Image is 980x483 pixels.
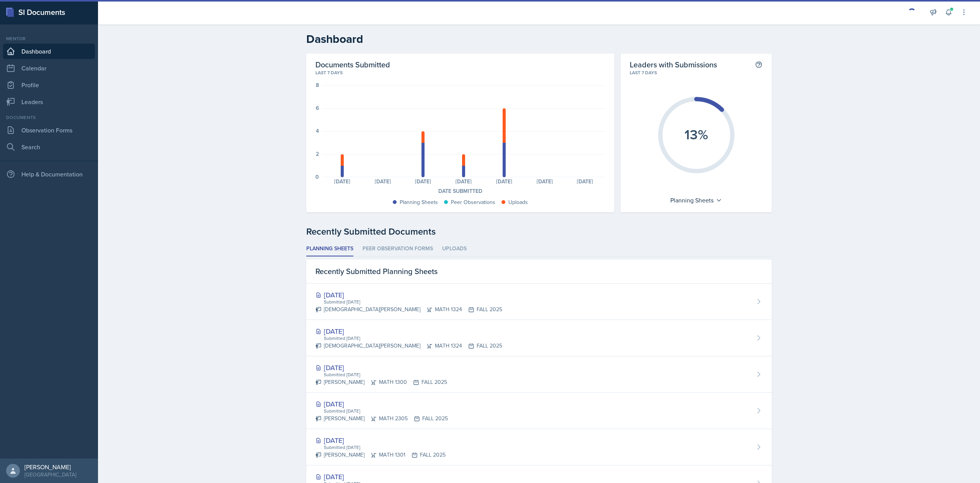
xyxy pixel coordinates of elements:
[315,378,447,386] div: [PERSON_NAME] MATH 1300 FALL 2025
[363,241,433,256] li: Peer Observation Forms
[323,335,502,342] div: Submitted [DATE]
[400,198,438,206] div: Planning Sheets
[323,371,447,378] div: Submitted [DATE]
[403,179,444,184] div: [DATE]
[315,435,446,445] div: [DATE]
[315,174,319,179] div: 0
[315,290,502,300] div: [DATE]
[306,32,772,46] h2: Dashboard
[484,179,524,184] div: [DATE]
[315,305,502,313] div: [DEMOGRAPHIC_DATA][PERSON_NAME] MATH 1324 FALL 2025
[565,179,606,184] div: [DATE]
[306,284,772,320] a: [DATE] Submitted [DATE] [DEMOGRAPHIC_DATA][PERSON_NAME]MATH 1324FALL 2025
[3,44,95,59] a: Dashboard
[508,198,528,206] div: Uploads
[630,69,763,76] div: Last 7 days
[3,35,95,42] div: Mentor
[315,342,502,350] div: [DEMOGRAPHIC_DATA][PERSON_NAME] MATH 1324 FALL 2025
[322,179,363,184] div: [DATE]
[316,105,319,111] div: 6
[315,187,605,195] div: Date Submitted
[3,139,95,155] a: Search
[363,179,403,184] div: [DATE]
[442,241,467,256] li: Uploads
[315,69,605,76] div: Last 7 days
[316,151,319,157] div: 2
[524,179,565,184] div: [DATE]
[306,429,772,465] a: [DATE] Submitted [DATE] [PERSON_NAME]MATH 1301FALL 2025
[306,320,772,356] a: [DATE] Submitted [DATE] [DEMOGRAPHIC_DATA][PERSON_NAME]MATH 1324FALL 2025
[316,82,319,88] div: 8
[315,362,447,373] div: [DATE]
[315,414,448,423] div: [PERSON_NAME] MATH 2305 FALL 2025
[3,94,95,109] a: Leaders
[315,451,446,459] div: [PERSON_NAME] MATH 1301 FALL 2025
[323,444,446,451] div: Submitted [DATE]
[315,326,502,336] div: [DATE]
[3,60,95,76] a: Calendar
[315,60,605,69] h2: Documents Submitted
[3,166,95,182] div: Help & Documentation
[443,179,484,184] div: [DATE]
[684,124,708,144] text: 13%
[306,241,353,256] li: Planning Sheets
[306,356,772,393] a: [DATE] Submitted [DATE] [PERSON_NAME]MATH 1300FALL 2025
[306,259,772,284] div: Recently Submitted Planning Sheets
[3,114,95,121] div: Documents
[316,128,319,134] div: 4
[451,198,495,206] div: Peer Observations
[666,194,726,206] div: Planning Sheets
[630,60,717,69] h2: Leaders with Submissions
[3,122,95,138] a: Observation Forms
[24,463,76,471] div: [PERSON_NAME]
[315,399,448,409] div: [DATE]
[24,471,76,478] div: [GEOGRAPHIC_DATA]
[323,299,502,305] div: Submitted [DATE]
[306,225,772,238] div: Recently Submitted Documents
[3,77,95,93] a: Profile
[315,472,446,482] div: [DATE]
[323,408,448,414] div: Submitted [DATE]
[306,393,772,429] a: [DATE] Submitted [DATE] [PERSON_NAME]MATH 2305FALL 2025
